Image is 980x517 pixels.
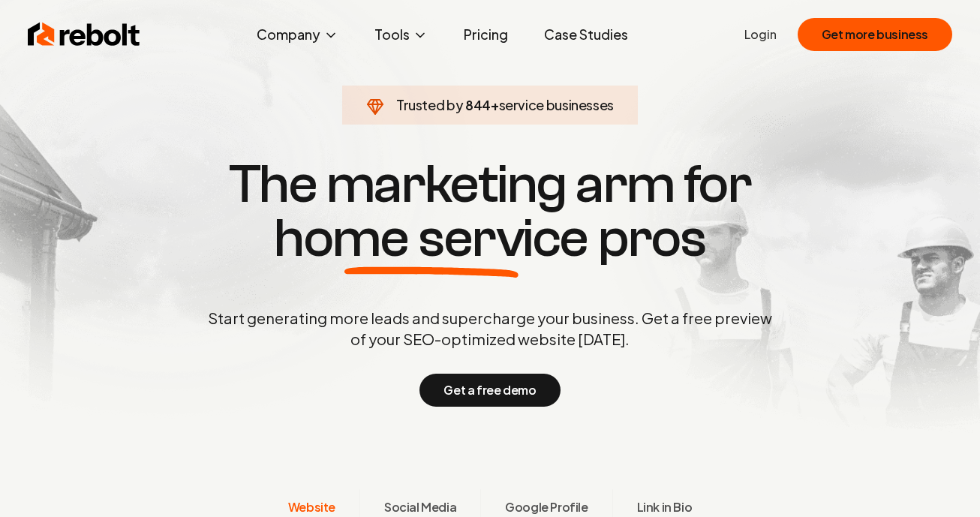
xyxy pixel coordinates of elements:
[288,498,335,516] span: Website
[274,212,588,266] span: home service
[245,20,350,50] button: Company
[384,498,456,516] span: Social Media
[499,96,615,113] span: service businesses
[419,374,560,407] button: Get a free demo
[465,95,491,116] span: 844
[28,20,140,50] img: Rebolt Logo
[491,96,499,113] span: +
[637,498,693,516] span: Link in Bio
[452,20,520,50] a: Pricing
[130,158,850,266] h1: The marketing arm for pros
[205,308,775,350] p: Start generating more leads and supercharge your business. Get a free preview of your SEO-optimiz...
[798,18,952,51] button: Get more business
[532,20,640,50] a: Case Studies
[362,20,440,50] button: Tools
[396,96,463,113] span: Trusted by
[505,498,588,516] span: Google Profile
[744,26,777,44] a: Login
